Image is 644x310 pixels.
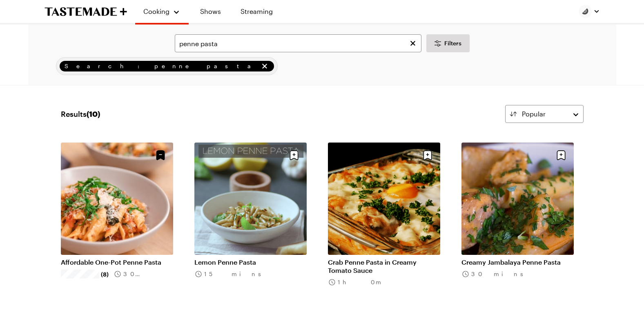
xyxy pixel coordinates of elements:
a: Lemon Penne Pasta [194,258,307,266]
span: ( 10 ) [87,109,100,118]
button: remove Search: penne pasta [260,62,269,71]
span: Search: penne pasta [65,62,258,71]
button: Desktop filters [426,34,470,52]
button: Save recipe [420,147,435,163]
span: Cooking [143,7,169,15]
button: Save recipe [553,147,569,163]
button: Profile picture [579,5,600,18]
button: Unsave Recipe [153,147,168,163]
a: Crab Penne Pasta in Creamy Tomato Sauce [328,258,440,274]
button: Clear search [408,39,417,48]
span: Results [61,108,100,120]
a: Affordable One-Pot Penne Pasta [61,258,173,266]
a: Creamy Jambalaya Penne Pasta [461,258,574,266]
span: Popular [522,109,546,119]
button: Save recipe [286,147,302,163]
button: Popular [505,105,584,123]
button: Cooking [143,3,180,20]
span: Filters [444,39,461,47]
img: Profile picture [579,5,592,18]
a: To Tastemade Home Page [45,7,127,16]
